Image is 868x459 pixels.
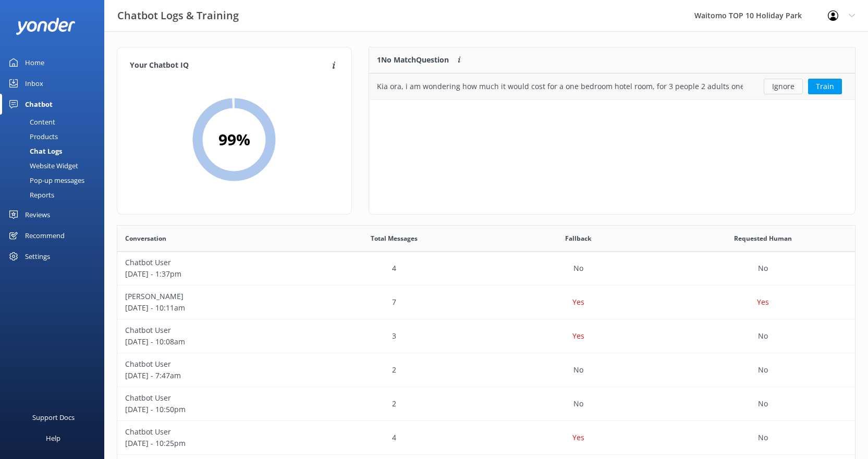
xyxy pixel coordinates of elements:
[125,325,294,336] p: Chatbot User
[125,257,294,268] p: Chatbot User
[371,233,418,243] span: Total Messages
[565,233,591,243] span: Fallback
[32,407,75,428] div: Support Docs
[25,52,44,73] div: Home
[25,73,43,94] div: Inbox
[758,263,768,274] p: No
[6,158,104,173] a: Website Widget
[125,291,294,302] p: [PERSON_NAME]
[125,438,294,449] p: [DATE] - 10:25pm
[6,115,104,129] a: Content
[573,263,583,274] p: No
[764,79,803,94] button: Ignore
[125,268,294,280] p: [DATE] - 1:37pm
[369,73,855,100] div: grid
[757,296,769,308] p: Yes
[392,432,396,443] p: 4
[125,404,294,415] p: [DATE] - 10:50pm
[125,336,294,348] p: [DATE] - 10:08am
[25,246,50,267] div: Settings
[125,302,294,314] p: [DATE] - 10:11am
[25,204,50,225] div: Reviews
[125,370,294,381] p: [DATE] - 7:47am
[808,79,842,94] button: Train
[572,330,584,342] p: Yes
[6,188,54,202] div: Reports
[125,233,166,243] span: Conversation
[6,173,104,188] a: Pop-up messages
[125,392,294,404] p: Chatbot User
[117,353,855,387] div: row
[117,286,855,319] div: row
[117,319,855,353] div: row
[117,7,239,24] h3: Chatbot Logs & Training
[392,263,396,274] p: 4
[369,73,855,100] div: row
[125,426,294,438] p: Chatbot User
[392,364,396,376] p: 2
[6,144,104,158] a: Chat Logs
[758,330,768,342] p: No
[377,81,743,92] div: Kia ora, i am wondering how much it would cost for a one bedroom hotel room, for 3 people 2 adult...
[6,188,104,202] a: Reports
[6,158,78,173] div: Website Widget
[572,432,584,443] p: Yes
[130,60,329,71] h4: Your Chatbot IQ
[6,129,104,144] a: Products
[392,398,396,410] p: 2
[6,129,58,144] div: Products
[573,398,583,410] p: No
[392,330,396,342] p: 3
[117,421,855,455] div: row
[377,54,449,66] p: 1 No Match Question
[46,428,60,449] div: Help
[572,296,584,308] p: Yes
[758,364,768,376] p: No
[6,144,62,158] div: Chat Logs
[734,233,792,243] span: Requested Human
[16,18,76,35] img: yonder-white-logo.png
[218,127,250,152] h2: 99 %
[25,225,65,246] div: Recommend
[573,364,583,376] p: No
[6,173,84,188] div: Pop-up messages
[25,94,53,115] div: Chatbot
[117,387,855,421] div: row
[6,115,55,129] div: Content
[392,296,396,308] p: 7
[758,432,768,443] p: No
[117,252,855,286] div: row
[758,398,768,410] p: No
[125,358,294,370] p: Chatbot User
